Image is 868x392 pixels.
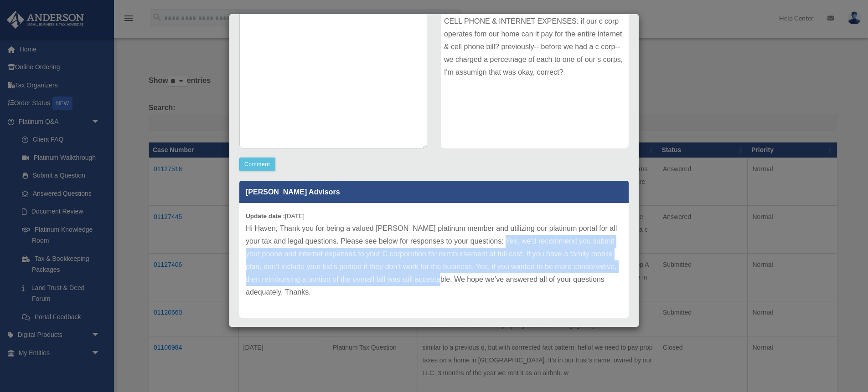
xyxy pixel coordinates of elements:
p: [PERSON_NAME] Advisors [239,181,629,203]
div: CELL PHONE & INTERNET EXPENSES: if our c corp operates fom our home can it pay for the entire int... [441,12,629,148]
small: [DATE] [246,213,305,219]
p: Hi Haven, Thank you for being a valued [PERSON_NAME] platinum member and utilizing our platinum p... [246,222,622,299]
b: Update date : [246,213,285,219]
button: Comment [239,158,275,171]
